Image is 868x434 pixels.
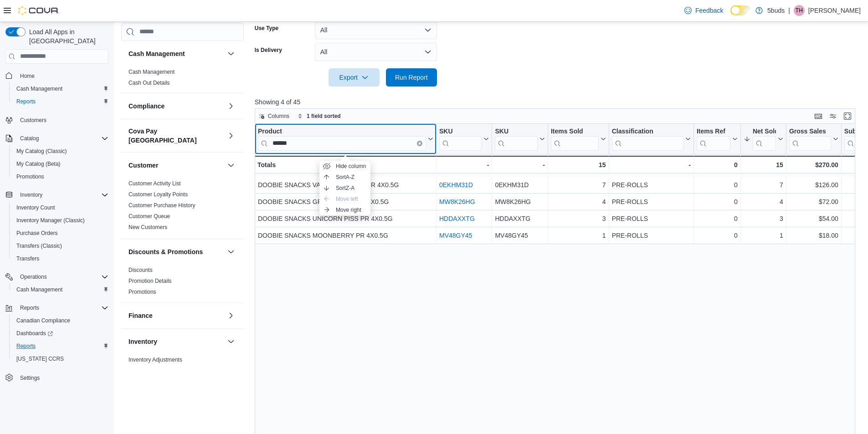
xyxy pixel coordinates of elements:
button: Reports [9,95,112,108]
h3: Inventory [128,337,157,346]
span: Canadian Compliance [13,315,108,326]
div: 0 [697,196,738,207]
a: Promotions [128,289,156,295]
div: Items Ref [697,127,730,150]
span: Inventory [16,189,108,200]
button: Reports [9,340,112,352]
button: Purchase Orders [9,227,112,240]
button: Clear input [417,140,422,146]
button: Transfers (Classic) [9,240,112,252]
button: Transfers [9,252,112,265]
span: Columns [268,112,289,120]
p: Showing 4 of 45 [255,97,862,107]
button: SKU [495,127,544,150]
a: My Catalog (Classic) [13,146,71,157]
button: Gross Sales [789,127,838,150]
button: Discounts & Promotions [226,246,236,257]
div: Taylor Harkins [794,5,805,16]
button: Inventory [2,189,112,201]
nav: Complex example [5,66,108,408]
div: 1 [551,230,606,241]
div: 0 [697,213,738,224]
button: Settings [2,371,112,384]
span: Export [334,68,374,87]
span: Operations [20,273,47,281]
div: 4 [551,196,606,207]
div: DOOBIE SNACKS MOONBERRY PR 4X0.5G [258,230,433,241]
span: Reports [16,98,36,105]
a: Cash Management [13,83,66,94]
button: Cova Pay [GEOGRAPHIC_DATA] [128,127,224,145]
button: Customer [226,160,236,171]
div: 0 [697,159,738,170]
span: Inventory Count [13,202,108,213]
div: PRE-ROLLS [611,230,690,241]
a: Dashboards [13,328,56,339]
a: 0EKHM31D [439,181,473,189]
span: Customers [20,117,46,124]
span: Inventory Adjustments [128,356,182,363]
span: 1 field sorted [307,112,341,120]
a: Dashboards [9,327,112,340]
a: Reports [13,341,39,352]
button: Inventory [16,189,46,200]
a: HDDAXXTG [439,215,475,222]
span: Dashboards [13,328,108,339]
span: [US_STATE] CCRS [16,355,64,363]
a: Home [16,71,38,82]
span: Move right [336,206,361,214]
span: Customer Loyalty Points [128,191,188,198]
button: Inventory [226,336,236,347]
div: SKU [495,127,537,150]
span: Operations [16,271,108,282]
div: Gross Sales [789,127,831,150]
button: Compliance [128,102,224,111]
a: Purchase Orders [13,228,62,239]
span: Promotion Details [128,277,172,285]
div: Items Sold [551,127,599,150]
div: 15 [551,159,606,170]
span: Catalog [20,135,39,142]
div: PRE-ROLLS [611,179,690,190]
a: Inventory Count [13,202,59,213]
span: Inventory Manager (Classic) [13,215,108,226]
button: Items Sold [551,127,606,150]
h3: Finance [128,311,153,320]
div: 7 [744,179,783,190]
span: Inventory Count [16,204,55,211]
span: Cash Management [13,83,108,94]
span: Promotions [16,173,44,180]
button: Operations [16,271,51,282]
div: 0 [697,179,738,190]
span: Transfers [13,253,108,264]
a: Feedback [681,1,727,20]
a: Canadian Compliance [13,315,74,326]
div: - [495,159,544,170]
div: - [439,159,489,170]
span: Washington CCRS [13,353,108,364]
h3: Customer [128,161,158,170]
div: MV48GY45 [495,230,544,241]
button: Cova Pay [GEOGRAPHIC_DATA] [226,130,236,141]
div: PRE-ROLLS [611,213,690,224]
a: [US_STATE] CCRS [13,353,67,364]
div: DOOBIE SNACKS UNICORN PISS PR 4X0.5G [258,213,433,224]
p: 5buds [767,5,785,16]
button: Display options [827,111,838,122]
button: Hide column [319,161,370,172]
span: My Catalog (Beta) [16,160,61,168]
div: SKU [439,127,482,136]
span: Dashboards [16,330,53,337]
span: Sort A-Z [336,174,354,181]
button: Enter fullscreen [842,111,853,122]
div: Customer [121,178,244,239]
p: | [788,5,790,16]
span: Transfers (Classic) [13,240,108,251]
div: $270.00 [789,159,838,170]
button: Move left [319,194,370,204]
a: Transfers (Classic) [13,240,66,251]
a: Inventory Adjustments [128,357,182,363]
a: Transfers [13,253,43,264]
